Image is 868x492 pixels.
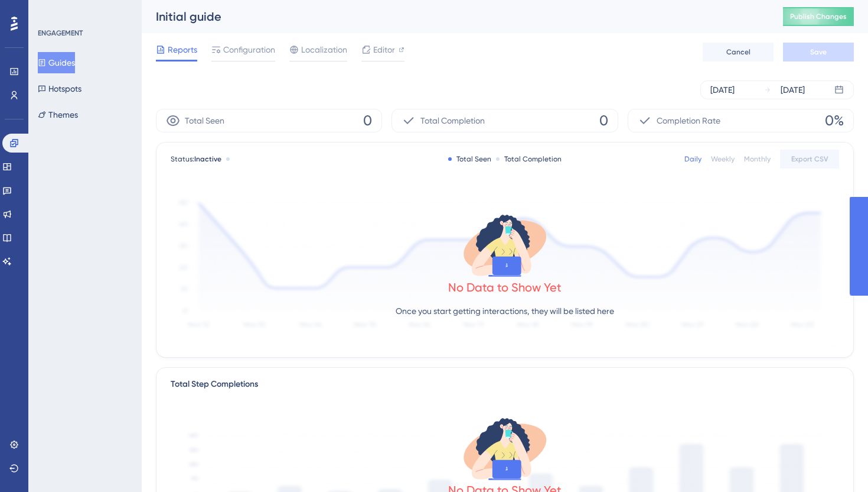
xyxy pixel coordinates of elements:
span: 0 [363,111,372,130]
iframe: UserGuiding AI Assistant Launcher [818,445,854,481]
p: Once you start getting interactions, they will be listed here [396,304,614,318]
div: Daily [684,154,701,164]
div: Weekly [711,154,735,164]
button: Themes [38,104,78,125]
span: Completion Rate [657,114,720,128]
span: Localization [301,43,347,57]
button: Export CSV [780,150,839,169]
div: Total Step Completions [171,377,258,391]
div: Total Completion [496,154,562,164]
span: Status: [171,154,221,164]
span: 0% [825,111,844,130]
span: Save [810,47,827,57]
div: [DATE] [781,83,805,97]
span: Total Completion [420,114,485,128]
span: Total Seen [185,114,224,128]
button: Cancel [703,43,774,61]
span: Inactive [194,155,221,163]
button: Hotspots [38,78,81,99]
div: ENGAGEMENT [38,28,83,38]
button: Publish Changes [783,7,854,26]
div: Total Seen [448,154,491,164]
span: Export CSV [791,154,828,164]
span: Configuration [223,43,275,57]
span: Publish Changes [790,12,847,21]
button: Save [783,43,854,61]
div: Monthly [744,154,771,164]
div: Initial guide [156,8,753,25]
button: Guides [38,52,75,73]
div: No Data to Show Yet [448,279,562,296]
span: Cancel [726,47,750,57]
div: [DATE] [710,83,735,97]
span: Editor [373,43,395,57]
span: 0 [599,111,608,130]
span: Reports [168,43,197,57]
